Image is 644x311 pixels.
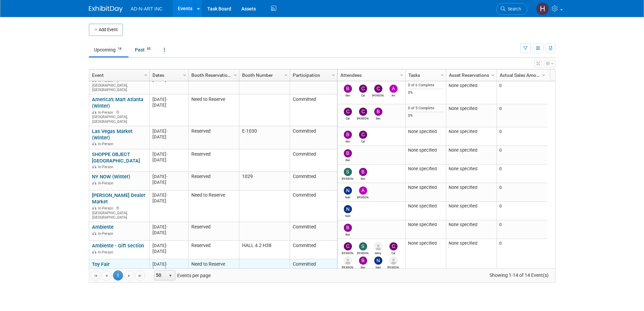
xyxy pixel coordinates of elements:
img: Carol Salmon [344,242,352,250]
span: None specified [449,222,477,227]
span: 1 [113,270,123,281]
span: In-Person [98,231,115,236]
img: Natt Pisarevsky [344,186,352,195]
span: Go to the previous page [104,273,109,279]
td: 0 [497,127,547,146]
div: Steven Ross [357,250,369,255]
div: [DATE] [152,179,185,185]
a: Booth Number [242,69,285,81]
span: Events per page [145,270,217,281]
td: Committed [290,222,337,241]
div: Jason Lin [342,265,354,269]
span: None specified [449,83,477,88]
div: Carol Salmon [372,93,384,97]
div: [DATE] [152,224,185,230]
a: Dates [152,69,184,81]
a: Asset Reservations [449,69,492,81]
td: 0 [497,146,547,164]
a: Column Settings [232,69,239,80]
img: Mitty Huang [374,242,382,250]
span: select [168,273,173,279]
div: Cal Doroftei [387,250,399,255]
div: Alan Mozes [357,195,369,199]
span: In-Person [98,206,115,210]
td: 0 [497,164,547,183]
a: Participation [293,69,333,81]
a: Column Settings [438,69,446,80]
a: SHOPPE OBJECT [GEOGRAPHIC_DATA] [92,151,140,164]
td: 0 [497,81,547,104]
td: Need to Reserve [188,191,239,222]
span: - [166,174,168,179]
div: [DATE] [152,151,185,157]
a: [PERSON_NAME] Dealer Market [92,192,145,205]
span: None specified [449,203,477,208]
img: Ben Petersen [359,257,367,265]
td: Committed [290,69,337,95]
div: [DATE] [152,96,185,102]
td: Reserved [188,149,239,172]
img: In-Person Event [92,110,96,114]
span: 50 [154,271,166,280]
td: Committed [290,259,337,280]
div: Ben Petersen [342,139,354,143]
a: Tasks [408,69,442,81]
span: Column Settings [490,72,496,78]
img: Carol Salmon [359,108,367,116]
span: - [166,262,168,267]
div: [DATE] [152,230,185,236]
div: None specified [408,241,443,246]
img: Natt Pisarevsky [344,205,352,213]
div: [DATE] [152,102,185,108]
a: Column Settings [142,69,149,80]
td: 0 [497,183,547,202]
span: None specified [449,241,477,246]
td: Committed [290,149,337,172]
div: None specified [408,129,443,134]
div: 0% [408,90,443,95]
a: Ambiente [92,224,114,230]
td: Reserved [188,222,239,241]
div: [DATE] [152,261,185,267]
span: Column Settings [283,72,289,78]
div: None specified [408,222,443,227]
div: None specified [408,166,443,172]
img: Ben Petersen [344,224,352,232]
img: Carol Salmon [374,85,382,93]
td: E-1030 [239,126,290,149]
img: Natt Pisarevsky [374,257,382,265]
span: Column Settings [439,72,445,78]
div: Natt Pisarevsky [342,213,354,218]
a: America's Mart Atlanta (Winter) [92,96,143,109]
a: Go to the first page [91,270,101,281]
span: Column Settings [541,72,546,78]
span: None specified [449,166,477,171]
a: Event [92,69,145,81]
td: Reserved [188,69,239,95]
div: [DATE] [152,192,185,198]
span: In-Person [98,165,115,169]
div: [DATE] [152,174,185,179]
span: None specified [449,106,477,111]
span: Search [505,6,521,12]
img: ExhibitDay [89,6,123,13]
td: Reserved [188,241,239,259]
div: [US_STATE], [GEOGRAPHIC_DATA] [92,268,146,278]
a: Column Settings [540,69,547,80]
img: Steven Ross [359,242,367,250]
span: - [166,152,168,157]
td: Reserved [188,126,239,149]
div: Carol Salmon [357,116,369,120]
span: None specified [449,185,477,190]
div: Ben Petersen [342,157,354,162]
a: Search [496,3,527,15]
a: Toy Fair [92,261,110,267]
img: Ben Petersen [359,168,367,176]
div: None specified [408,148,443,153]
span: - [166,129,168,134]
span: Go to the next page [126,273,132,279]
a: Go to the next page [124,270,134,281]
span: - [166,193,168,198]
span: - [166,243,168,248]
img: Alan Mozes [359,186,367,195]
